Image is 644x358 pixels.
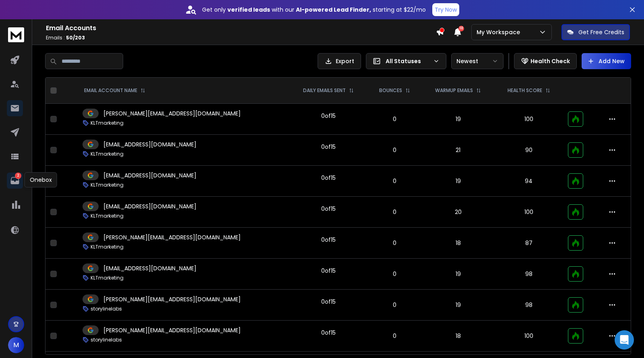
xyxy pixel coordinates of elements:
[103,140,196,148] p: [EMAIL_ADDRESS][DOMAIN_NAME]
[321,267,336,275] div: 0 of 15
[202,6,426,14] p: Get only with our starting at $22/mo
[8,27,24,42] img: logo
[46,23,436,33] h1: Email Accounts
[103,264,196,272] p: [EMAIL_ADDRESS][DOMAIN_NAME]
[91,306,122,312] p: storylinelabs
[321,143,336,151] div: 0 of 15
[372,332,417,340] p: 0
[494,166,563,197] td: 94
[91,213,124,219] p: KLTmarketing
[46,35,436,41] p: Emails :
[477,28,523,36] p: My Workspace
[615,330,634,350] div: Open Intercom Messenger
[514,53,577,69] button: Health Check
[321,329,336,337] div: 0 of 15
[91,337,122,343] p: storylinelabs
[422,104,494,135] td: 19
[103,233,241,241] p: [PERSON_NAME][EMAIL_ADDRESS][DOMAIN_NAME]
[561,24,630,40] button: Get Free Credits
[8,337,24,353] button: M
[91,244,124,250] p: KLTmarketing
[103,202,196,210] p: [EMAIL_ADDRESS][DOMAIN_NAME]
[296,6,371,14] strong: AI-powered Lead Finder,
[321,112,336,120] div: 0 of 15
[66,34,85,41] span: 50 / 203
[103,109,241,117] p: [PERSON_NAME][EMAIL_ADDRESS][DOMAIN_NAME]
[435,6,457,14] p: Try Now
[103,171,196,179] p: [EMAIL_ADDRESS][DOMAIN_NAME]
[321,236,336,244] div: 0 of 15
[422,197,494,228] td: 20
[435,87,473,94] p: WARMUP EMAILS
[103,326,241,334] p: [PERSON_NAME][EMAIL_ADDRESS][DOMAIN_NAME]
[494,197,563,228] td: 100
[494,135,563,166] td: 90
[372,301,417,309] p: 0
[530,57,570,65] p: Health Check
[494,321,563,352] td: 100
[458,26,464,31] span: 10
[91,120,124,126] p: KLTmarketing
[15,173,21,179] p: 2
[494,228,563,259] td: 87
[303,87,346,94] p: DAILY EMAILS SENT
[91,275,124,281] p: KLTmarketing
[318,53,361,69] button: Export
[422,135,494,166] td: 21
[578,28,624,36] p: Get Free Credits
[372,239,417,247] p: 0
[451,53,504,69] button: Newest
[422,228,494,259] td: 18
[494,290,563,321] td: 98
[321,298,336,306] div: 0 of 15
[372,177,417,185] p: 0
[91,151,124,157] p: KLTmarketing
[422,259,494,290] td: 19
[422,290,494,321] td: 19
[386,57,430,65] p: All Statuses
[227,6,270,14] strong: verified leads
[372,208,417,216] p: 0
[372,115,417,123] p: 0
[372,270,417,278] p: 0
[422,321,494,352] td: 18
[582,53,631,69] button: Add New
[494,104,563,135] td: 100
[321,205,336,213] div: 0 of 15
[7,173,23,189] a: 2
[432,3,459,16] button: Try Now
[494,259,563,290] td: 98
[84,87,145,94] div: EMAIL ACCOUNT NAME
[25,172,57,187] div: Onebox
[508,87,542,94] p: HEALTH SCORE
[379,87,402,94] p: BOUNCES
[103,295,241,303] p: [PERSON_NAME][EMAIL_ADDRESS][DOMAIN_NAME]
[422,166,494,197] td: 19
[91,182,124,188] p: KLTmarketing
[372,146,417,154] p: 0
[321,174,336,182] div: 0 of 15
